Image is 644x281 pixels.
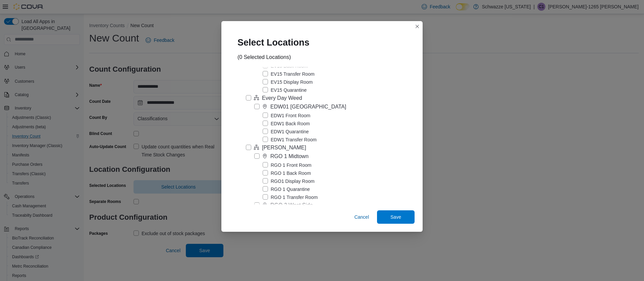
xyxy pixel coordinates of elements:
[263,86,307,94] label: EV15 Quarantine
[237,53,291,61] div: (0 Selected Locations)
[270,103,346,111] div: EDW01 [GEOGRAPHIC_DATA]
[263,161,311,169] label: RGO 1 Front Room
[263,169,311,177] label: RGO 1 Back Room
[263,193,318,201] label: RGO 1 Transfer Room
[263,112,310,120] label: EDW1 Front Room
[270,152,309,160] div: RGO 1 Midtown
[390,214,401,220] span: Save
[263,185,310,193] label: RGO 1 Quarantine
[263,136,317,144] label: EDW1 Transfer Room
[263,70,315,78] label: EV15 Transfer Room
[377,210,415,224] button: Save
[354,214,369,220] span: Cancel
[262,94,302,102] div: Every Day Weed
[263,120,310,128] label: EDW1 Back Room
[270,201,313,209] div: RGO 2 West Side
[229,29,323,53] div: Select Locations
[263,128,309,136] label: EDW1 Quarantine
[413,22,421,30] button: Closes this modal window
[352,210,372,224] button: Cancel
[263,177,315,185] label: RGO1 Display Room
[263,78,313,86] label: EV15 Display Room
[262,144,306,152] div: [PERSON_NAME]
